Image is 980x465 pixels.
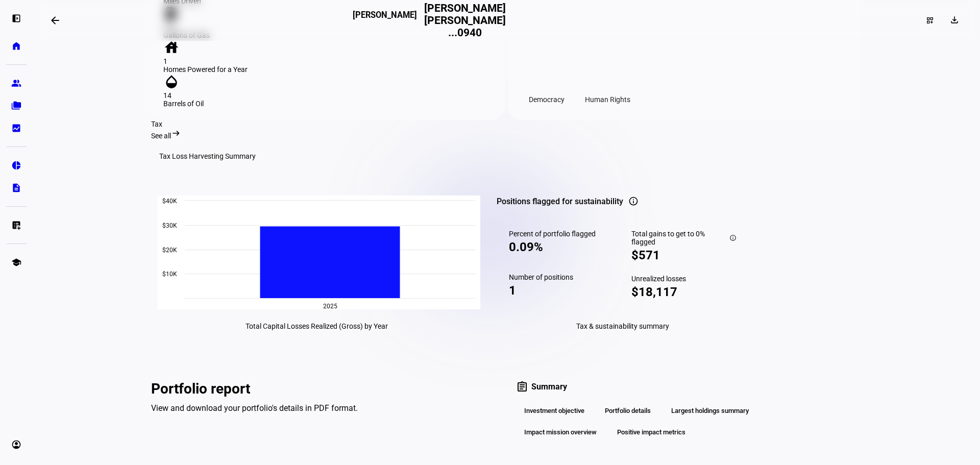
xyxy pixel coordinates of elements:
eth-mat-symbol: bid_landscape [11,123,21,133]
div: $571 [631,248,737,262]
a: bid_landscape [6,118,27,138]
eth-mat-symbol: group [11,78,21,88]
div: Homes Powered for a Year [163,65,492,74]
mat-icon: assignment [516,381,528,393]
div: Number of positions [509,273,599,281]
a: description [6,178,27,198]
mat-icon: arrow_backwards [49,14,61,27]
div: Total Capital Losses Realized (Gross) by Year [153,322,480,330]
eth-mat-symbol: description [11,183,21,193]
div: 14 [163,91,492,100]
a: pie_chart [6,155,27,176]
text: 2025 [323,303,337,310]
a: home [6,36,27,56]
eth-mat-symbol: list_alt_add [11,220,21,230]
h3: Tax Loss Harvesting Summary [159,152,256,160]
span: See all [151,132,171,140]
eth-mat-symbol: left_panel_open [11,13,21,23]
div: Impact mission overview [516,424,605,441]
eth-mat-symbol: pie_chart [11,160,21,170]
eth-mat-symbol: account_circle [11,439,21,450]
span: Unrealized losses [631,275,686,283]
mat-icon: download [949,15,960,25]
text: $30K [162,222,177,229]
mat-icon: info [628,196,639,206]
a: group [6,73,27,93]
div: Democracy [521,91,573,108]
span: Percent of portfolio flagged [509,230,596,238]
text: $40K [162,198,177,205]
h2: [PERSON_NAME] [PERSON_NAME] ...0940 [417,2,513,39]
div: Portfolio details [597,402,659,420]
div: Portfolio report [151,381,497,397]
a: folder_copy [6,95,27,116]
eth-mat-symbol: folder_copy [11,101,21,111]
mat-icon: dashboard_customize [926,16,934,25]
div: 0.09% [509,240,599,254]
mat-icon: arrow_right_alt [171,128,181,138]
text: $20K [162,247,177,254]
div: Human Rights [577,91,639,108]
eth-mat-symbol: home [11,41,21,51]
div: 1 [163,57,492,65]
div: 1 [509,283,599,298]
mat-icon: opacity [163,74,180,90]
div: Positive impact metrics [609,424,694,441]
div: View and download your portfolio's details in PDF format. [151,403,497,413]
div: Tax [151,120,862,128]
h3: [PERSON_NAME] [353,10,417,38]
text: $10K [162,271,177,278]
mat-icon: house [163,39,180,56]
eth-mat-symbol: school [11,257,21,267]
div: Largest holdings summary [663,402,757,420]
div: Tax & sustainability summary [497,322,749,330]
div: Summary [516,381,862,393]
span: Positions flagged for sustainability [497,195,623,208]
mat-icon: info [729,234,737,241]
div: Investment objective [516,402,593,420]
div: $18,117 [631,285,737,299]
div: Barrels of Oil [163,100,492,108]
span: Total gains to get to 0% flagged [631,230,728,246]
